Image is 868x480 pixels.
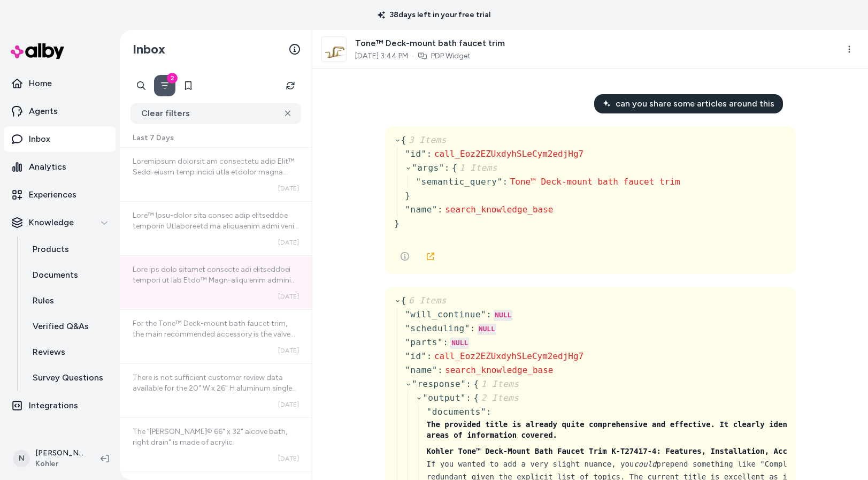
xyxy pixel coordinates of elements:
[466,378,471,391] div: :
[33,320,89,333] p: Verified Q&As
[416,177,502,187] span: " semantic_query "
[33,243,69,256] p: Products
[486,308,491,321] div: :
[29,188,76,201] p: Experiences
[431,51,471,62] a: PDP Widget
[278,292,299,301] span: [DATE]
[4,98,116,124] a: Agents
[470,322,475,335] div: :
[133,427,287,447] span: The "[PERSON_NAME]® 66" x 32" alcove bath, right drain" is made of acrylic.
[405,337,443,347] span: " parts "
[22,288,116,314] a: Rules
[426,350,432,363] div: :
[443,336,448,349] div: :
[445,204,553,215] span: search_knowledge_base
[401,295,446,306] span: {
[4,210,116,235] button: Knowledge
[33,269,78,281] p: Documents
[4,182,116,208] a: Experiences
[29,105,58,118] p: Agents
[405,149,427,159] span: " id "
[411,379,465,389] span: " response "
[466,392,471,405] div: :
[22,237,116,262] a: Products
[29,77,52,90] p: Home
[412,51,414,62] span: ·
[29,216,74,229] p: Knowledge
[33,371,103,384] p: Survey Questions
[406,295,446,306] span: 6 Items
[510,177,680,187] span: Tone™ Deck-mount bath faucet trim
[405,191,410,201] span: }
[434,351,583,361] span: call_Eoz2EZUxdyhSLeCym2edjHg7
[11,43,64,59] img: alby Logo
[426,407,486,417] span: " documents "
[133,41,165,57] h2: Inbox
[423,393,466,403] span: " output "
[634,460,656,468] em: could
[33,346,65,359] p: Reviews
[321,37,346,62] img: T27417-4-2MB_ISO_d2c0005992_rgb
[405,365,437,375] span: " name "
[437,203,443,216] div: :
[29,399,78,412] p: Integrations
[494,310,512,322] div: NULL
[120,148,312,201] a: Loremipsum dolorsit am consectetu adip Elit™ Sedd-eiusm temp incidi utla etdolor magna aliqu enim...
[120,417,312,471] a: The "[PERSON_NAME]® 66" x 32" alcove bath, right drain" is made of acrylic.[DATE]
[29,161,66,173] p: Analytics
[278,346,299,355] span: [DATE]
[479,379,519,389] span: 1 Items
[167,73,178,83] div: 2
[13,450,30,467] span: N
[278,238,299,247] span: [DATE]
[4,126,116,152] a: Inbox
[278,454,299,463] span: [DATE]
[444,162,449,174] div: :
[457,163,497,173] span: 1 Items
[451,163,497,173] span: {
[479,393,519,403] span: 2 Items
[502,176,508,188] div: :
[411,163,444,173] span: " args "
[406,135,446,145] span: 3 Items
[22,262,116,288] a: Documents
[405,309,486,319] span: " will_continue "
[355,51,408,62] span: [DATE] 3:44 PM
[437,364,443,377] div: :
[394,218,400,228] span: }
[133,133,174,143] span: Last 7 Days
[434,149,583,159] span: call_Eoz2EZUxdyhSLeCym2edjHg7
[4,154,116,180] a: Analytics
[33,294,54,307] p: Rules
[401,135,446,145] span: {
[445,365,553,375] span: search_knowledge_base
[29,133,50,146] p: Inbox
[6,441,92,476] button: N[PERSON_NAME]Kohler
[394,246,416,267] button: See more
[120,255,312,309] a: Lore ips dolo sitamet consecte adi elitseddoei tempori ut lab Etdo™ Magn-aliqu enim admini veni: ...
[477,324,496,336] div: NULL
[405,351,427,361] span: " id "
[133,319,298,456] span: For the Tone™ Deck-mount bath faucet trim, the main recommended accessory is the valve required t...
[280,75,301,96] button: Refresh
[450,338,469,349] div: NULL
[22,339,116,365] a: Reviews
[35,459,83,469] span: Kohler
[371,10,497,20] p: 38 days left in your free trial
[616,97,774,110] span: can you share some articles around this
[486,406,491,418] div: :
[22,314,116,339] a: Verified Q&As
[133,373,297,436] span: There is not sufficient customer review data available for the 20" W x 26" H aluminum single-door...
[130,103,301,124] button: Clear filters
[278,400,299,409] span: [DATE]
[4,71,116,96] a: Home
[426,148,432,161] div: :
[278,184,299,193] span: [DATE]
[473,393,519,403] span: {
[120,309,312,363] a: For the Tone™ Deck-mount bath faucet trim, the main recommended accessory is the valve required t...
[4,393,116,418] a: Integrations
[35,448,83,459] p: [PERSON_NAME]
[120,363,312,417] a: There is not sufficient customer review data available for the 20" W x 26" H aluminum single-door...
[22,365,116,391] a: Survey Questions
[355,37,505,50] span: Tone™ Deck-mount bath faucet trim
